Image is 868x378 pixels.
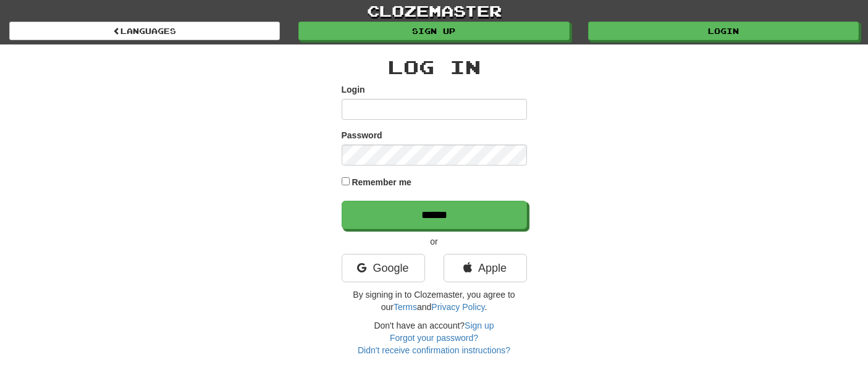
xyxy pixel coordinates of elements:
a: Didn't receive confirmation instructions? [358,345,510,355]
label: Login [342,83,365,96]
a: Google [342,254,425,282]
h2: Log In [342,57,527,77]
p: By signing in to Clozemaster, you agree to our and . [342,288,527,313]
label: Remember me [352,176,411,188]
a: Sign up [465,321,494,330]
a: Login [588,22,859,40]
a: Terms [394,302,417,312]
a: Forgot your password? [390,333,478,343]
a: Sign up [298,22,569,40]
div: Don't have an account? [342,319,527,356]
a: Privacy Policy [431,302,484,312]
a: Languages [9,22,280,40]
label: Password [342,129,382,141]
a: Apple [444,254,527,282]
p: or [342,235,527,248]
